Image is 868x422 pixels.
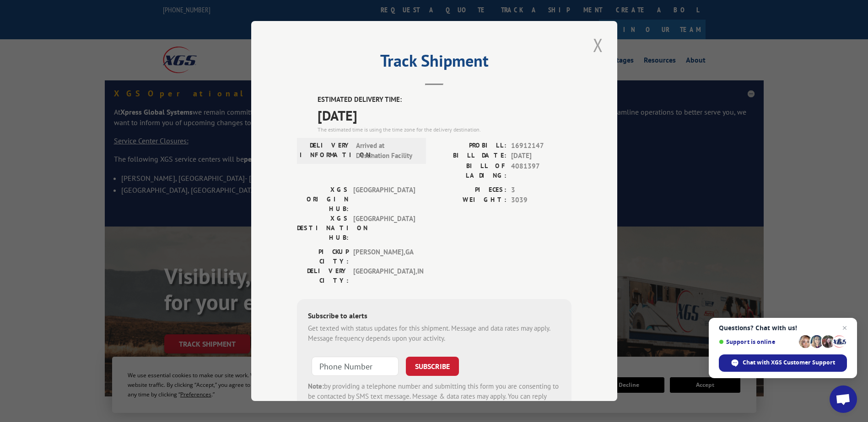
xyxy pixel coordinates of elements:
[353,247,415,266] span: [PERSON_NAME] , GA
[743,359,835,367] span: Chat with XGS Customer Support
[353,185,415,214] span: [GEOGRAPHIC_DATA]
[308,323,561,344] div: Get texted with status updates for this shipment. Message and data rates may apply. Message frequ...
[308,381,561,412] div: by providing a telephone number and submitting this form you are consenting to be contacted by SM...
[356,141,418,161] span: Arrived at Destination Facility
[511,185,571,195] span: 3
[297,266,349,285] label: DELIVERY CITY:
[353,214,415,243] span: [GEOGRAPHIC_DATA]
[830,385,857,413] a: Open chat
[297,214,349,243] label: XGS DESTINATION HUB:
[511,195,571,206] span: 3039
[434,161,507,180] label: BILL OF LADING:
[434,195,507,206] label: WEIGHT:
[300,141,351,161] label: DELIVERY INFORMATION:
[308,310,561,323] div: Subscribe to alerts
[318,95,571,105] label: ESTIMATED DELIVERY TIME:
[318,126,571,134] div: The estimated time is using the time zone for the delivery destination.
[434,151,507,161] label: BILL DATE:
[312,357,399,376] input: Phone Number
[353,266,415,285] span: [GEOGRAPHIC_DATA] , IN
[318,105,571,126] span: [DATE]
[511,161,571,180] span: 4081397
[406,357,459,376] button: SUBSCRIBE
[511,151,571,161] span: [DATE]
[297,247,349,266] label: PICKUP CITY:
[434,185,507,195] label: PIECES:
[719,338,796,345] span: Support is online
[308,382,324,390] strong: Note:
[590,32,606,58] button: Close modal
[511,141,571,151] span: 16912147
[297,54,571,72] h2: Track Shipment
[434,141,507,151] label: PROBILL:
[297,185,349,214] label: XGS ORIGIN HUB:
[719,324,847,332] span: Questions? Chat with us!
[719,354,847,372] span: Chat with XGS Customer Support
